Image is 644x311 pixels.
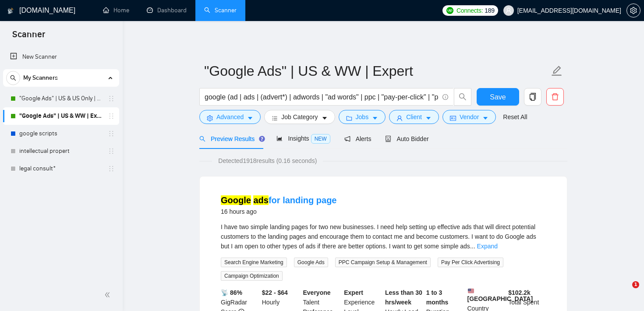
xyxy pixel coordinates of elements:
[547,93,563,101] span: delete
[199,135,262,142] span: Preview Results
[460,112,479,122] span: Vendor
[442,94,448,100] span: info-circle
[258,135,266,143] div: Tooltip anchor
[221,223,536,250] span: I have two simple landing pages for two new businesses. I need help setting up effective ads that...
[199,136,205,142] span: search
[294,258,328,267] span: Google Ads
[490,92,506,102] span: Save
[19,142,103,160] a: intellectual propert
[247,115,253,121] span: caret-down
[262,289,288,296] b: $22 - $64
[626,4,640,18] button: setting
[7,75,20,81] span: search
[221,289,242,296] b: 📡 86%
[221,258,287,267] span: Search Engine Marketing
[205,92,439,102] input: Search Freelance Jobs...
[546,88,564,106] button: delete
[446,7,453,14] img: upwork-logo.png
[385,289,422,306] b: Less than 30 hrs/week
[108,130,115,137] span: holder
[477,243,498,250] a: Expand
[221,206,336,217] div: 16 hours ago
[454,88,471,106] button: search
[204,60,549,82] input: Scanner name...
[385,135,428,142] span: Auto Bidder
[6,71,20,85] button: search
[551,65,563,77] span: edit
[221,271,283,281] span: Campaign Optimization
[524,93,541,101] span: copy
[7,4,14,18] img: logo
[456,6,483,15] span: Connects:
[627,7,640,14] span: setting
[524,88,541,106] button: copy
[467,288,533,302] b: [GEOGRAPHIC_DATA]
[356,112,369,122] span: Jobs
[281,112,318,122] span: Job Category
[19,107,103,125] a: "Google Ads" | US & WW | Expert
[477,88,519,106] button: Save
[19,125,103,142] a: google scripts
[104,290,113,299] span: double-left
[372,115,378,121] span: caret-down
[322,115,328,121] span: caret-down
[468,288,474,294] img: 🇺🇸
[335,258,431,267] span: PPC Campaign Setup & Management
[389,110,439,124] button: userClientcaret-down
[632,281,639,288] span: 1
[503,112,527,122] a: Reset All
[396,115,403,121] span: user
[216,112,244,122] span: Advanced
[482,115,488,121] span: caret-down
[204,7,237,14] a: searchScanner
[506,7,512,14] span: user
[454,93,471,101] span: search
[199,110,261,124] button: settingAdvancedcaret-down
[108,148,115,155] span: holder
[425,115,432,121] span: caret-down
[147,7,187,14] a: dashboardDashboard
[5,28,52,46] span: Scanner
[264,110,335,124] button: barsJob Categorycaret-down
[3,69,119,177] li: My Scanners
[344,289,363,296] b: Expert
[485,6,494,15] span: 189
[344,136,350,142] span: notification
[19,90,103,107] a: "Google Ads" | US & US Only | Expert
[303,289,331,296] b: Everyone
[253,195,268,205] mark: ads
[221,195,336,205] a: Google adsfor landing page
[438,258,503,267] span: Pay Per Click Advertising
[10,48,112,66] a: New Scanner
[450,115,456,121] span: idcard
[108,165,115,172] span: holder
[346,115,352,121] span: folder
[207,115,213,121] span: setting
[272,115,278,121] span: bars
[508,289,531,296] b: $ 102.2k
[276,135,330,142] span: Insights
[470,243,475,250] span: ...
[406,112,422,122] span: Client
[212,156,323,166] span: Detected 1918 results (0.16 seconds)
[442,110,496,124] button: idcardVendorcaret-down
[311,134,330,144] span: NEW
[385,136,391,142] span: robot
[108,95,115,102] span: holder
[19,160,103,177] a: legal consult*
[276,135,283,141] span: area-chart
[103,7,129,14] a: homeHome
[426,289,449,306] b: 1 to 3 months
[626,7,640,14] a: setting
[339,110,386,124] button: folderJobscaret-down
[23,69,58,87] span: My Scanners
[3,48,119,66] li: New Scanner
[614,281,635,302] iframe: Intercom live chat
[344,135,372,142] span: Alerts
[221,195,251,205] mark: Google
[221,222,546,251] div: I have two simple landing pages for two new businesses. I need help setting up effective ads that...
[108,113,115,120] span: holder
